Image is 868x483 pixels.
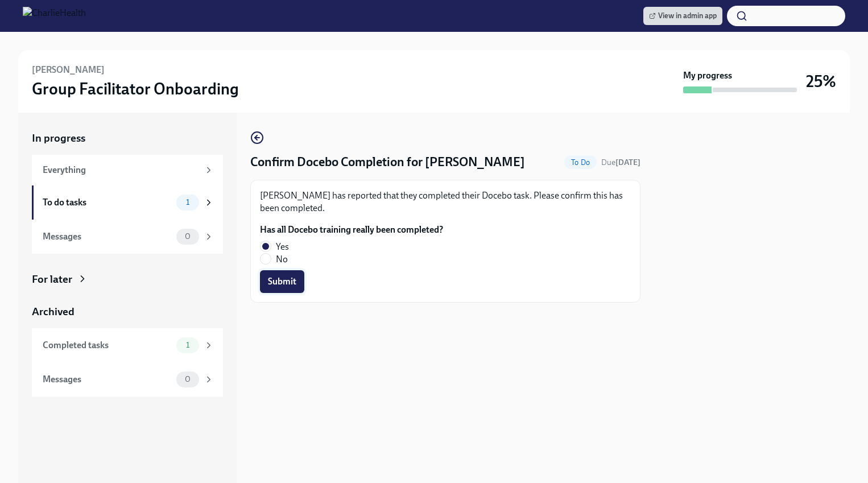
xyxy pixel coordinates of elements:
button: Submit [260,270,304,293]
div: Messages [43,373,172,386]
h3: 25% [806,71,836,92]
div: For later [32,272,72,287]
span: View in admin app [649,10,717,22]
span: To Do [564,158,597,167]
span: 1 [179,198,196,207]
a: Messages0 [32,362,223,397]
h6: [PERSON_NAME] [32,64,105,76]
div: To do tasks [43,196,172,209]
a: For later [32,272,223,287]
div: Messages [43,230,172,243]
a: Everything [32,155,223,185]
h3: Group Facilitator Onboarding [32,79,239,99]
strong: My progress [683,69,732,82]
span: Submit [268,276,296,287]
span: Due [601,158,640,167]
a: Messages0 [32,220,223,254]
a: Archived [32,304,223,319]
span: No [276,253,288,266]
div: Everything [43,164,199,176]
img: CharlieHealth [23,7,86,25]
label: Has all Docebo training really been completed? [260,224,443,236]
a: View in admin app [643,7,722,25]
span: August 22nd, 2025 09:00 [601,157,640,168]
h4: Confirm Docebo Completion for [PERSON_NAME] [250,154,525,171]
p: [PERSON_NAME] has reported that they completed their Docebo task. Please confirm this has been co... [260,189,631,214]
strong: [DATE] [615,158,640,167]
span: Yes [276,241,289,253]
span: 0 [178,232,197,241]
span: 0 [178,375,197,383]
a: To do tasks1 [32,185,223,220]
a: Completed tasks1 [32,328,223,362]
div: Completed tasks [43,339,172,352]
span: 1 [179,341,196,349]
a: In progress [32,131,223,146]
